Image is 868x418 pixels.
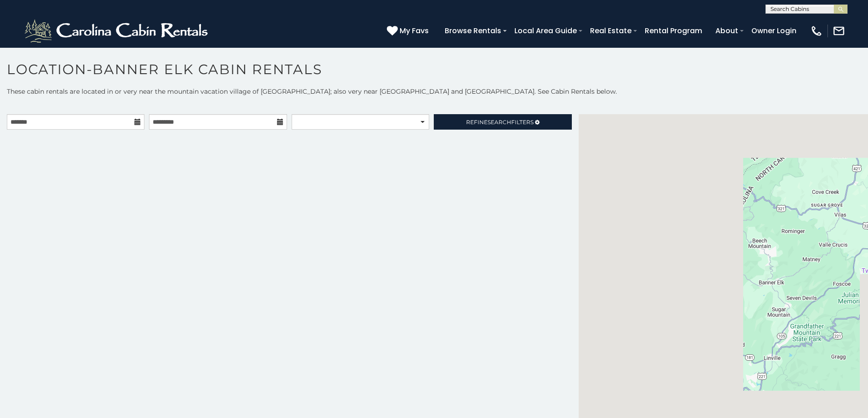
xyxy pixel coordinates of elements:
span: Search [488,119,511,126]
a: My Favs [387,25,431,37]
a: About [711,23,743,39]
span: My Favs [400,25,429,36]
a: Rental Program [640,23,707,39]
a: Browse Rentals [440,23,506,39]
a: Real Estate [586,23,636,39]
a: Local Area Guide [510,23,581,39]
a: Owner Login [747,23,801,39]
span: Refine Filters [466,119,534,126]
img: phone-regular-white.png [810,25,823,37]
img: White-1-2.png [23,17,212,45]
img: mail-regular-white.png [832,25,845,37]
a: RefineSearchFilters [434,114,571,130]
